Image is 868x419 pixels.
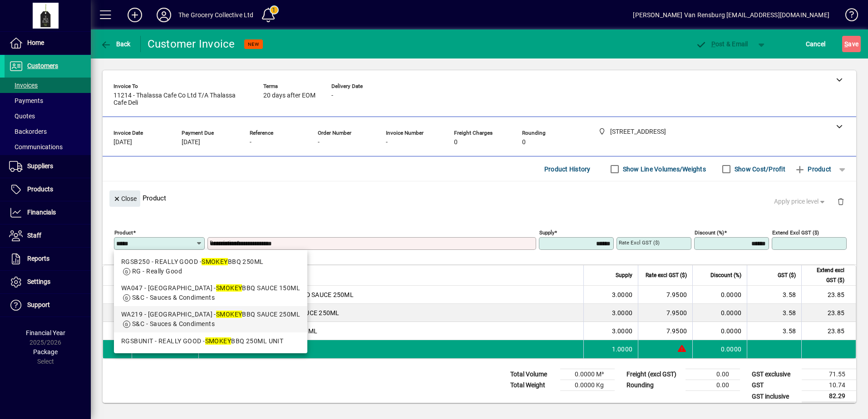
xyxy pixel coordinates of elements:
[5,108,91,124] a: Quotes
[612,345,633,354] span: 1.0000
[9,112,35,120] span: Quotes
[646,270,687,280] span: Rate excl GST ($)
[182,139,200,146] span: [DATE]
[619,239,660,246] mat-label: Rate excl GST ($)
[331,92,333,99] span: -
[113,191,137,206] span: Close
[205,337,232,345] em: SMOKEY
[5,32,91,54] a: Home
[5,201,91,224] a: Financials
[541,161,594,177] button: Product History
[772,229,819,236] mat-label: Extend excl GST ($)
[27,39,44,46] span: Home
[149,7,178,23] button: Profile
[27,62,58,69] span: Customers
[5,294,91,317] a: Support
[695,229,724,236] mat-label: Discount (%)
[633,8,829,22] div: [PERSON_NAME] Van Rensburg [EMAIL_ADDRESS][DOMAIN_NAME]
[178,8,254,22] div: The Grocery Collective Ltd
[114,229,133,236] mat-label: Product
[121,310,300,319] div: WA219 - [GEOGRAPHIC_DATA] - BBQ SAUCE 250ML
[621,165,706,174] label: Show Line Volumes/Weights
[522,139,526,146] span: 0
[114,253,307,280] mat-option: RGSB250 - REALLY GOOD - SMOKEY BBQ 250ML
[5,271,91,293] a: Settings
[802,391,856,402] td: 82.29
[747,304,801,322] td: 3.58
[5,178,91,201] a: Products
[838,2,857,31] a: Knowledge Base
[506,380,560,391] td: Total Weight
[27,162,53,170] span: Suppliers
[248,41,259,47] span: NEW
[250,139,252,146] span: -
[263,92,316,99] span: 20 days after EOM
[114,280,307,306] mat-option: WA047 - WA - SMOKEY BBQ SAUCE 150ML
[747,322,801,340] td: 3.58
[806,37,826,51] span: Cancel
[9,82,38,89] span: Invoices
[801,286,856,304] td: 23.85
[98,36,133,52] button: Back
[686,380,740,391] td: 0.00
[120,7,149,23] button: Add
[109,190,140,207] button: Close
[616,270,632,280] span: Supply
[5,124,91,139] a: Backorders
[454,139,458,146] span: 0
[121,336,300,346] div: RGSBUNIT - REALLY GOOD - BBQ 250ML UNIT
[644,308,687,317] div: 7.9500
[132,294,215,301] span: S&C - Sauces & Condiments
[5,139,91,155] a: Communications
[830,190,852,212] button: Delete
[801,322,856,340] td: 23.85
[692,322,747,340] td: 0.0000
[216,311,242,318] em: SMOKEY
[121,257,300,267] div: RGSB250 - REALLY GOOD - BBQ 250ML
[27,185,53,193] span: Products
[747,380,802,391] td: GST
[202,258,228,265] em: SMOKEY
[733,165,785,174] label: Show Cost/Profit
[842,36,861,52] button: Save
[27,278,50,285] span: Settings
[830,197,852,205] app-page-header-button: Delete
[844,37,858,51] span: ave
[644,290,687,299] div: 7.9500
[100,40,131,48] span: Back
[711,40,715,48] span: P
[802,380,856,391] td: 10.74
[27,209,56,216] span: Financials
[386,139,388,146] span: -
[9,143,63,151] span: Communications
[91,36,141,52] app-page-header-button: Back
[692,304,747,322] td: 0.0000
[107,194,143,202] app-page-header-button: Close
[114,306,307,332] mat-option: WA219 - WA - SMOKEY BBQ SAUCE 250ML
[216,284,242,292] em: SMOKEY
[622,380,686,391] td: Rounding
[210,250,529,259] mat-error: Required
[695,40,748,48] span: ost & Email
[27,255,49,262] span: Reports
[539,229,554,236] mat-label: Supply
[560,369,615,380] td: 0.0000 M³
[747,391,802,402] td: GST inclusive
[114,332,307,350] mat-option: RGSBUNIT - REALLY GOOD - SMOKEY BBQ 250ML UNIT
[804,36,828,52] button: Cancel
[710,270,741,280] span: Discount (%)
[27,232,41,239] span: Staff
[770,194,830,210] button: Apply price level
[5,224,91,247] a: Staff
[747,369,802,380] td: GST exclusive
[544,162,591,176] span: Product History
[148,37,235,51] div: Customer Invoice
[612,326,633,336] span: 3.0000
[612,290,633,299] span: 3.0000
[5,93,91,108] a: Payments
[844,40,848,48] span: S
[121,283,300,293] div: WA047 - [GEOGRAPHIC_DATA] - BBQ SAUCE 150ML
[692,340,747,358] td: 0.0000
[103,181,856,214] div: Product
[691,36,753,52] button: Post & Email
